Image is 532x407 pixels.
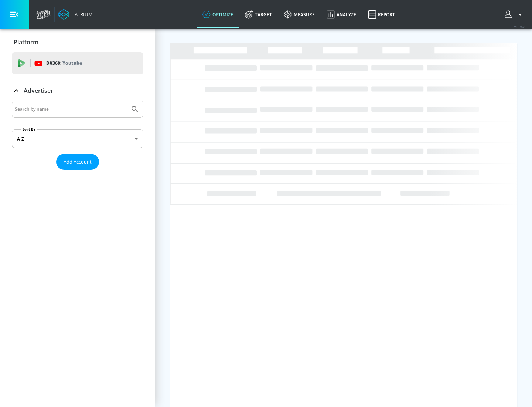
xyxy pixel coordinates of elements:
label: Sort By [21,127,37,132]
a: Analyze [321,1,362,28]
a: Target [239,1,278,28]
div: DV360: Youtube [12,52,143,74]
a: Atrium [58,9,93,20]
input: Search by name [15,104,127,114]
div: A-Z [12,129,143,148]
div: Platform [12,32,143,53]
nav: list of Advertiser [12,170,143,176]
p: Platform [14,38,38,46]
p: Youtube [62,59,82,67]
span: Add Account [64,158,92,166]
a: measure [278,1,321,28]
span: v 4.19.0 [514,24,525,28]
div: Advertiser [12,101,143,176]
a: Report [362,1,401,28]
p: Advertiser [24,87,53,95]
p: DV360: [46,59,82,67]
div: Atrium [72,11,93,18]
a: optimize [197,1,239,28]
div: Advertiser [12,80,143,101]
button: Add Account [56,154,99,170]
